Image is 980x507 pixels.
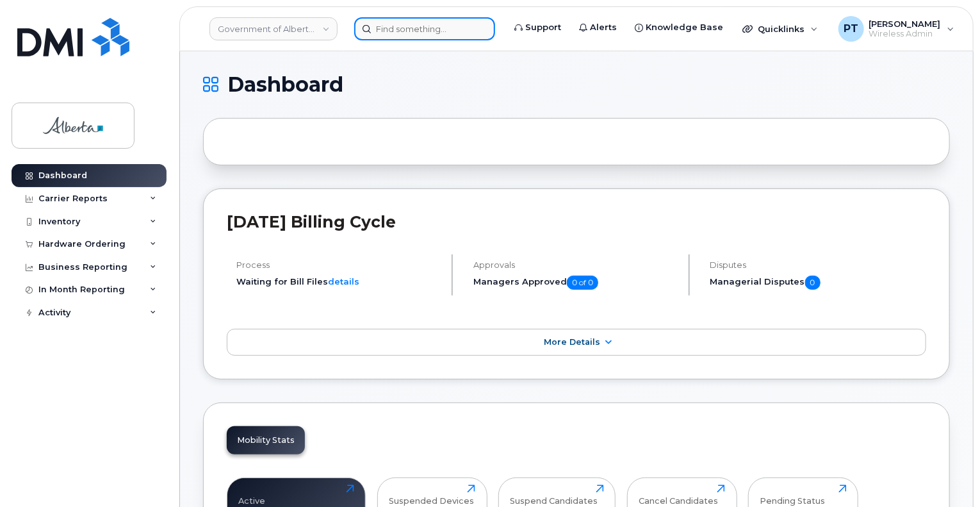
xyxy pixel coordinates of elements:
[473,276,678,290] h5: Managers Approved
[760,485,826,506] div: Pending Status
[639,485,718,506] div: Cancel Candidates
[805,276,821,290] span: 0
[236,276,441,288] li: Waiting for Bill Files
[544,337,600,347] span: More Details
[236,260,441,270] h4: Process
[227,75,343,94] span: Dashboard
[710,260,926,270] h4: Disputes
[510,485,598,506] div: Suspend Candidates
[389,485,474,506] div: Suspended Devices
[227,212,926,231] h2: [DATE] Billing Cycle
[473,260,678,270] h4: Approvals
[239,485,266,506] div: Active
[567,276,598,290] span: 0 of 0
[328,276,359,287] a: details
[710,276,926,290] h5: Managerial Disputes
